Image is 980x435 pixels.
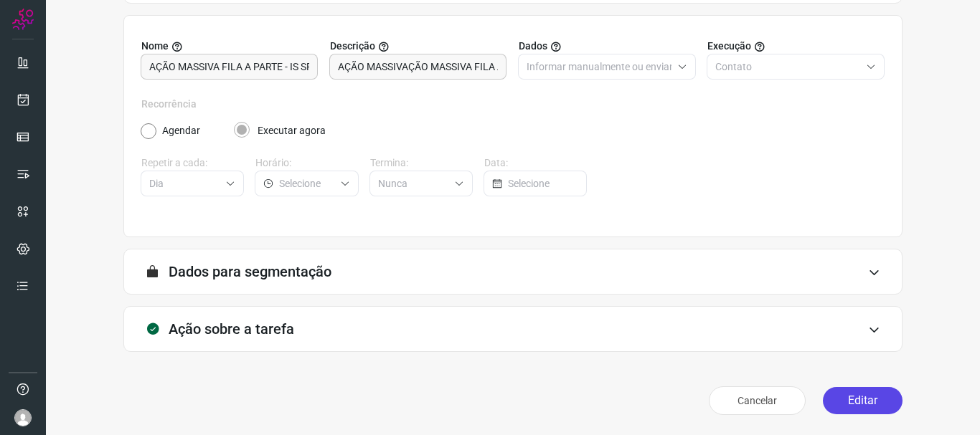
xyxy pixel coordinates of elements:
label: Repetir a cada: [141,156,244,171]
label: Horário: [255,156,358,171]
h3: Dados para segmentação [169,263,331,280]
h3: Ação sobre a tarefa [169,320,294,338]
img: Logo [12,9,34,30]
span: Dados [519,39,547,54]
input: Selecione [149,171,220,196]
label: Executar agora [258,123,326,138]
input: Selecione [508,171,578,196]
label: Recorrência [141,97,885,112]
input: Digite o nome para a sua tarefa. [149,54,309,79]
input: Selecione [378,171,448,196]
span: Execução [707,39,751,54]
input: Selecione o tipo de envio [527,54,672,79]
label: Data: [484,156,587,171]
span: Descrição [330,39,375,54]
img: avatar-user-boy.jpg [14,409,32,426]
span: Nome [141,39,169,54]
label: Agendar [162,123,200,138]
input: Forneça uma breve descrição da sua tarefa. [338,54,498,79]
input: Selecione [279,171,334,196]
label: Termina: [370,156,473,171]
button: Cancelar [709,386,806,415]
button: Editar [823,387,903,414]
input: Selecione o tipo de envio [715,54,860,79]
